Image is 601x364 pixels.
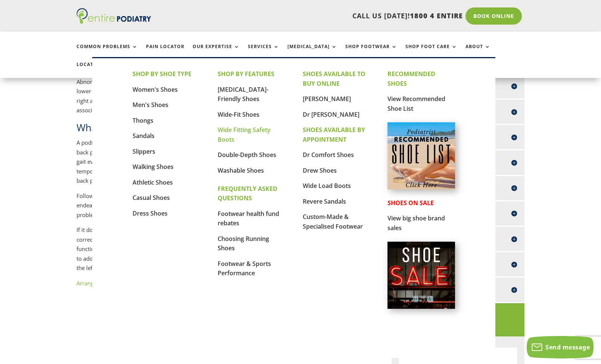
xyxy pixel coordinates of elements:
a: Double-Depth Shoes [218,151,276,159]
a: Wide Load Boots [303,182,351,190]
a: Dr Comfort Shoes [303,151,354,159]
p: If it does appear that foot function is playing a role in your back pain, then your podiatrist ca... [77,225,367,279]
a: About [465,44,491,60]
a: Wide-Fit Shoes [218,110,259,119]
a: Washable Shoes [218,166,264,175]
a: Our Expertise [193,44,240,60]
a: Casual Shoes [133,194,170,202]
a: Choosing Running Shoes [218,235,269,252]
a: Thongs [133,116,153,125]
a: Locations [77,62,114,78]
a: [PERSON_NAME] [303,95,351,103]
strong: FREQUENTLY ASKED QUESTIONS [218,185,277,203]
a: Footwear health fund rebates [218,210,279,228]
strong: SHOP BY SHOE TYPE [133,70,191,78]
a: Shop Foot Care [405,44,457,60]
strong: SHOP BY FEATURES [218,70,274,78]
p: Following an assessment, if your podiatrist does not think your back pain is related to foot func... [77,191,367,226]
strong: RECOMMENDED SHOES [387,70,435,88]
strong: SHOES ON SALE [387,199,434,207]
a: Book Online [465,7,522,25]
a: View Recommended Shoe List [387,95,445,113]
strong: SHOES AVAILABLE TO BUY ONLINE [303,70,365,88]
strong: SHOES AVAILABLE BY APPOINTMENT [303,126,365,144]
a: Footwear & Sports Performance [218,260,271,277]
a: Common Problems [77,44,138,60]
a: Wide Fitting Safety Boots [218,126,271,144]
span: Send message [545,343,590,351]
p: It is not uncommon to find that people who experience back pain also have [MEDICAL_DATA] or foot ... [77,68,367,121]
span: 1800 4 ENTIRE [410,11,463,20]
h2: What can a podiatrist do for my back pain? [77,121,367,138]
p: A podiatrist will be able to assess your foot function to determine whether your feet are contrib... [77,138,367,191]
a: Shop Footwear [345,44,397,60]
a: Men's Shoes [133,101,168,109]
img: shoe-sale-australia-entire-podiatry [387,242,455,309]
a: Dress Shoes [133,209,168,217]
img: podiatrist-recommended-shoe-list-australia-entire-podiatry [387,122,455,189]
a: View big shoe brand sales [387,214,445,232]
a: Pain Locator [146,44,184,60]
a: [MEDICAL_DATA] [287,44,337,60]
a: Drew Shoes [303,166,337,175]
a: Women's Shoes [133,85,178,94]
p: with one of our podiatrists [DATE] to find out how we can help you. [77,279,367,288]
a: Slippers [133,147,155,156]
div: It has been estimated that up to 80% of [DEMOGRAPHIC_DATA] will experience back pain at some poin... [77,16,367,288]
button: Send message [527,336,594,358]
a: Athletic Shoes [133,178,173,186]
p: CALL US [DATE]! [180,11,463,21]
a: Revere Sandals [303,197,346,205]
a: Shoes on Sale from Entire Podiatry shoe partners [387,303,455,310]
a: Custom-Made & Specialised Footwear [303,213,363,230]
a: Dr [PERSON_NAME] [303,110,359,119]
a: Services [248,44,279,60]
a: Podiatrist Recommended Shoe List Australia [387,183,455,191]
a: Walking Shoes [133,163,174,171]
a: Entire Podiatry [77,18,151,25]
a: Sandals [133,132,155,140]
img: logo (1) [77,8,151,24]
a: Arrange an assessment [77,279,136,287]
a: [MEDICAL_DATA]-Friendly Shoes [218,85,268,103]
